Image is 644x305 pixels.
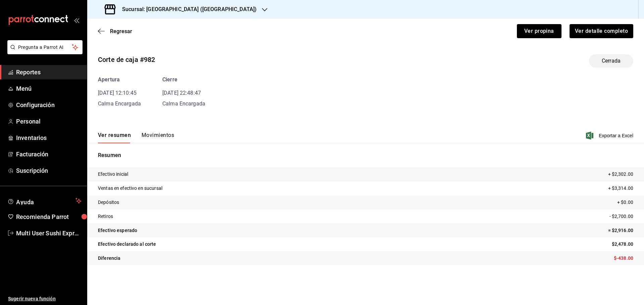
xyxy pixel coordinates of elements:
[7,40,83,54] button: Pregunta a Parrot AI
[8,295,82,302] span: Sugerir nueva función
[162,100,205,107] span: Calma Encargada
[98,241,156,248] p: Efectivo declarado al corte
[598,57,625,65] span: Cerrada
[16,84,82,93] span: Menú
[110,28,132,34] span: Regresar
[587,132,633,140] button: Exportar a Excel
[98,255,120,262] p: Diferencia
[98,213,113,220] p: Retiros
[98,28,132,34] button: Regresar
[98,90,137,96] time: [DATE] 12:10:45
[617,199,633,206] p: + $0.00
[98,199,119,206] p: Depósitos
[570,24,633,38] button: Ver detalle completo
[98,132,174,143] div: navigation tabs
[98,227,137,234] p: Efectivo esperado
[16,166,82,175] span: Suscripción
[608,227,633,234] p: = $2,916.00
[162,76,205,84] div: Cierre
[98,171,128,178] p: Efectivo inicial
[74,17,79,23] button: open_drawer_menu
[16,150,82,159] span: Facturación
[162,90,201,96] time: [DATE] 22:48:47
[609,213,633,220] p: - $2,700.00
[18,44,72,51] span: Pregunta a Parrot AI
[612,241,633,248] p: $2,478.00
[16,212,82,221] span: Recomienda Parrot
[16,68,82,77] span: Reportes
[608,185,633,192] p: + $3,314.00
[614,255,633,262] p: $-438.00
[98,100,141,107] span: Calma Encargada
[16,117,82,126] span: Personal
[5,49,83,56] a: Pregunta a Parrot AI
[16,229,82,238] span: Multi User Sushi Express
[98,76,141,84] div: Apertura
[98,132,131,143] button: Ver resumen
[517,24,561,38] button: Ver propina
[608,171,633,178] p: + $2,302.00
[98,151,633,159] p: Resumen
[98,185,162,192] p: Ventas en efectivo en sucursal
[16,100,82,109] span: Configuración
[117,5,257,13] h3: Sucursal: [GEOGRAPHIC_DATA] ([GEOGRAPHIC_DATA])
[16,133,82,142] span: Inventarios
[16,197,73,205] span: Ayuda
[142,132,174,143] button: Movimientos
[98,55,155,65] div: Corte de caja #982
